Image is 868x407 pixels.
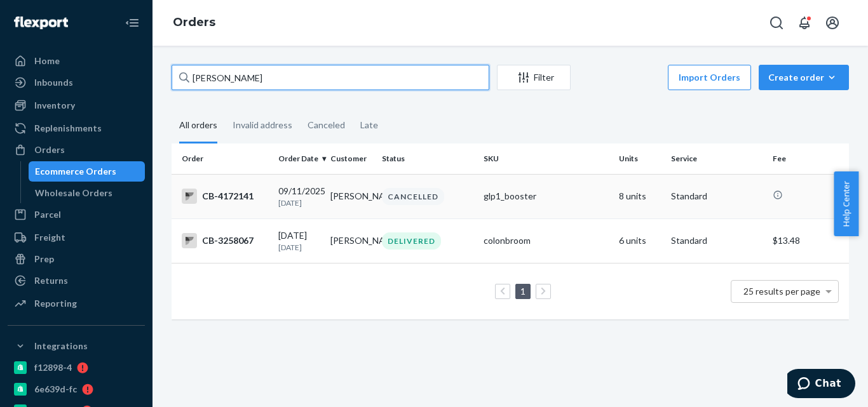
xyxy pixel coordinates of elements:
span: 25 results per page [743,286,820,297]
button: Filter [497,65,571,90]
div: Late [360,109,378,142]
div: Reporting [34,297,77,310]
a: Inventory [8,95,145,116]
div: Invalid address [233,109,292,142]
iframe: Opens a widget where you can chat to one of our agents [787,369,855,401]
th: Units [614,143,666,174]
input: Search orders [172,65,489,90]
div: Orders [34,143,65,156]
a: Prep [8,249,145,269]
a: Inbounds [8,72,145,93]
th: Fee [768,143,849,174]
button: Integrations [8,336,145,356]
button: Open Search Box [764,10,789,36]
th: Order Date [273,143,325,174]
ol: breadcrumbs [163,4,226,41]
a: Reporting [8,293,145,314]
a: Orders [8,140,145,160]
a: Orders [173,15,215,29]
div: Home [34,55,60,67]
td: 8 units [614,174,666,218]
div: CANCELLED [382,188,444,205]
a: f12898-4 [8,357,145,378]
div: Filter [498,71,570,84]
div: Returns [34,274,68,287]
img: Flexport logo [14,17,68,29]
a: Freight [8,227,145,248]
a: Returns [8,270,145,291]
th: Service [666,143,768,174]
a: Replenishments [8,118,145,138]
a: Home [8,51,145,71]
div: Ecommerce Orders [35,165,116,178]
button: Open account menu [820,10,845,36]
p: Standard [671,190,763,203]
div: Customer [330,153,372,164]
td: [PERSON_NAME] [325,174,377,218]
p: Standard [671,234,763,247]
a: Ecommerce Orders [29,161,146,182]
th: Order [172,143,273,174]
div: Integrations [34,340,88,352]
a: Parcel [8,204,145,225]
div: glp1_booster [484,190,609,203]
div: Wholesale Orders [35,187,112,199]
th: SKU [478,143,614,174]
div: [DATE] [278,229,320,253]
td: 6 units [614,218,666,263]
div: Canceled [308,109,345,142]
div: f12898-4 [34,361,72,374]
p: [DATE] [278,197,320,208]
button: Create order [759,65,849,90]
button: Help Center [834,171,858,236]
a: Wholesale Orders [29,183,146,203]
td: [PERSON_NAME] [325,218,377,263]
a: Page 1 is your current page [518,286,528,297]
div: CB-4172141 [182,189,268,204]
button: Import Orders [668,65,751,90]
button: Close Navigation [119,10,145,36]
div: Freight [34,231,65,244]
th: Status [377,143,478,174]
div: DELIVERED [382,232,441,250]
div: colonbroom [484,234,609,247]
button: Open notifications [792,10,817,36]
div: All orders [179,109,217,143]
div: Parcel [34,208,61,221]
div: 09/11/2025 [278,185,320,208]
div: Create order [768,71,839,84]
div: Inbounds [34,76,73,89]
td: $13.48 [768,218,849,263]
div: Replenishments [34,122,102,135]
div: Prep [34,253,54,265]
a: 6e639d-fc [8,379,145,399]
div: 6e639d-fc [34,383,77,396]
div: CB-3258067 [182,233,268,248]
p: [DATE] [278,242,320,253]
div: Inventory [34,99,75,112]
